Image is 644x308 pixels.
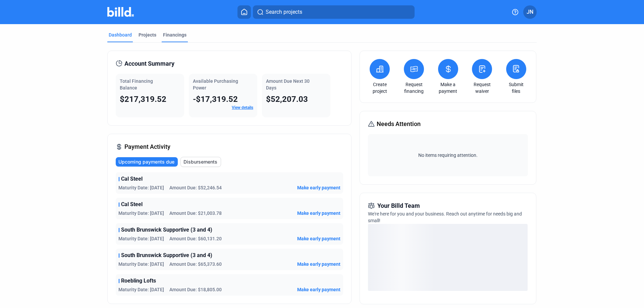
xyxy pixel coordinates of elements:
[116,157,178,167] button: Upcoming payments due
[297,261,340,267] button: Make early payment
[124,142,170,151] span: Payment Activity
[163,32,186,38] div: Financings
[402,81,426,95] a: Request financing
[368,81,391,95] a: Create project
[120,95,166,104] span: $217,319.52
[377,201,420,210] span: Your Billd Team
[527,8,533,16] span: JN
[121,277,156,285] span: Roebling Lofts
[124,59,174,68] span: Account Summary
[107,7,134,17] img: Billd Company Logo
[169,184,222,191] span: Amount Due: $52,246.54
[109,32,132,38] div: Dashboard
[139,32,156,38] div: Projects
[118,286,164,293] span: Maturity Date: [DATE]
[371,152,525,159] span: No items requiring attention.
[180,157,221,167] button: Disbursements
[297,184,340,191] button: Make early payment
[232,105,253,110] a: View details
[121,226,212,234] span: South Brunswick Supportive (3 and 4)
[118,235,164,242] span: Maturity Date: [DATE]
[504,81,528,95] a: Submit files
[118,159,174,165] span: Upcoming payments due
[193,95,238,104] span: -$17,319.52
[297,235,340,242] button: Make early payment
[121,251,212,259] span: South Brunswick Supportive (3 and 4)
[266,95,308,104] span: $52,207.03
[253,5,415,19] button: Search projects
[169,286,222,293] span: Amount Due: $18,805.00
[118,261,164,267] span: Maturity Date: [DATE]
[436,81,460,95] a: Make a payment
[183,159,217,165] span: Disbursements
[193,78,238,90] span: Available Purchasing Power
[368,211,522,223] span: We're here for you and your business. Reach out anytime for needs big and small!
[470,81,494,95] a: Request waiver
[377,119,421,129] span: Needs Attention
[121,175,143,183] span: Cal Steel
[121,200,143,208] span: Cal Steel
[120,78,153,90] span: Total Financing Balance
[297,286,340,293] button: Make early payment
[118,184,164,191] span: Maturity Date: [DATE]
[297,210,340,217] button: Make early payment
[169,210,222,217] span: Amount Due: $21,003.78
[266,8,302,16] span: Search projects
[118,210,164,217] span: Maturity Date: [DATE]
[169,235,222,242] span: Amount Due: $60,131.20
[266,78,310,90] span: Amount Due Next 30 Days
[368,224,528,291] div: loading
[169,261,222,267] span: Amount Due: $65,373.60
[523,5,537,19] button: JN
